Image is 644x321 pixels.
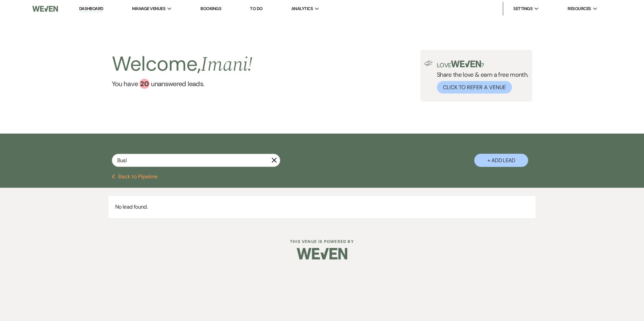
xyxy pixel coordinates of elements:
[200,6,221,11] a: Bookings
[132,5,165,12] span: Manage Venues
[433,61,528,94] div: Share the love & earn a free month.
[297,242,347,265] img: Weven Logo
[201,49,252,80] span: Imani !
[568,5,591,12] span: Resources
[112,50,253,79] h2: Welcome,
[112,154,280,167] input: Search by name, event date, email address or phone number
[291,5,313,12] span: Analytics
[513,5,533,12] span: Settings
[139,79,150,89] div: 20
[424,61,433,66] img: loud-speaker-illustration.svg
[112,79,253,89] a: You have 20 unanswered leads.
[32,2,58,16] img: Weven Logo
[451,61,481,67] img: weven-logo-green.svg
[112,174,158,179] button: Back to Pipeline
[437,61,528,68] p: Love ?
[79,6,103,12] a: Dashboard
[474,154,528,167] button: + Add Lead
[437,81,512,94] button: Click to Refer a Venue
[108,196,536,218] p: No lead found.
[250,6,262,11] a: To Do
